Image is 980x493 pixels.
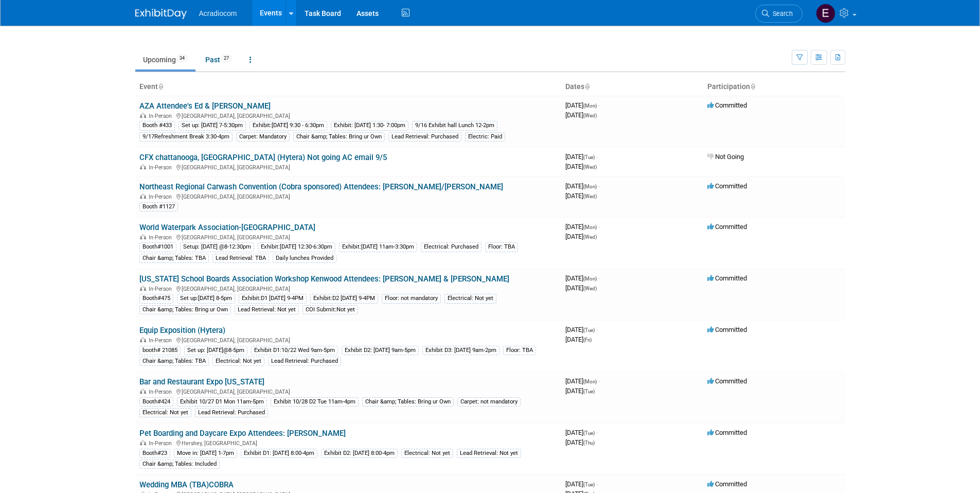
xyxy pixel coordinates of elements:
[583,184,597,189] span: (Mon)
[583,327,595,333] span: (Tue)
[503,346,536,355] div: Floor: TBA
[149,193,175,200] span: In-Person
[707,377,747,385] span: Committed
[139,438,557,447] div: Hershey, [GEOGRAPHIC_DATA]
[565,111,597,119] span: [DATE]
[273,254,336,263] div: Daily lunches Provided
[565,182,600,190] span: [DATE]
[140,440,146,445] img: In-Person Event
[198,50,240,69] a: Past27
[444,294,496,303] div: Electrical: Not yet
[139,294,173,303] div: Booth#475
[139,182,503,191] a: Northeast Regional Carwash Convention (Cobra sponsored) Attendees: [PERSON_NAME]/[PERSON_NAME]
[565,284,597,292] span: [DATE]
[565,153,598,161] span: [DATE]
[149,164,175,171] span: In-Person
[584,82,590,91] a: Sort by Start Date
[212,254,269,263] div: Lead Retrieval: TBA
[139,223,315,232] a: World Waterpark Association-[GEOGRAPHIC_DATA]
[139,387,557,395] div: [GEOGRAPHIC_DATA], [GEOGRAPHIC_DATA]
[583,103,597,109] span: (Mon)
[382,294,441,303] div: Floor: not mandatory
[139,377,264,386] a: Bar and Restaurant Expo [US_STATE]
[707,429,747,436] span: Committed
[583,224,597,230] span: (Mon)
[177,294,235,303] div: Set up:[DATE] 8-5pm
[342,346,419,355] div: Exhibit D2: [DATE] 9am-5pm
[703,78,845,96] th: Participation
[302,305,358,314] div: COI Submit:Not yet
[565,233,597,240] span: [DATE]
[565,336,592,343] span: [DATE]
[149,337,175,344] span: In-Person
[139,254,209,263] div: Chair &amp; Tables: TBA
[565,429,598,436] span: [DATE]
[583,276,597,281] span: (Mon)
[321,449,398,458] div: Exhibit D2: [DATE] 8:00-4pm
[598,274,600,282] span: -
[235,305,299,314] div: Lead Retrieval: Not yet
[139,163,557,171] div: [GEOGRAPHIC_DATA], [GEOGRAPHIC_DATA]
[583,337,592,343] span: (Fri)
[212,357,264,366] div: Electrical: Not yet
[816,4,835,23] img: Edwin Ospina
[139,408,191,417] div: Electrical: Not yet
[140,193,146,199] img: In-Person Event
[561,78,703,96] th: Dates
[707,480,747,488] span: Committed
[195,408,268,417] div: Lead Retrieval: Purchased
[139,274,509,284] a: [US_STATE] School Boards Association Workshop Kenwood Attendees: [PERSON_NAME] & [PERSON_NAME]
[139,305,231,314] div: Chair &amp; Tables: Bring ur Own
[583,286,597,291] span: (Wed)
[149,440,175,447] span: In-Person
[596,326,598,333] span: -
[707,182,747,190] span: Committed
[707,326,747,333] span: Committed
[565,480,598,488] span: [DATE]
[750,82,755,91] a: Sort by Participation Type
[565,438,595,446] span: [DATE]
[583,379,597,384] span: (Mon)
[241,449,317,458] div: Exhibit D1: [DATE] 8:00-4pm
[388,132,461,142] div: Lead Retrieval: Purchased
[596,480,598,488] span: -
[149,389,175,395] span: In-Person
[583,430,595,436] span: (Tue)
[401,449,453,458] div: Electrical: Not yet
[139,357,209,366] div: Chair &amp; Tables: TBA
[583,389,595,394] span: (Tue)
[465,132,505,142] div: Electric: Paid
[565,163,597,170] span: [DATE]
[293,132,385,142] div: Chair &amp; Tables: Bring ur Own
[421,242,482,252] div: Electrical: Purchased
[139,346,181,355] div: booth# 21085
[596,153,598,161] span: -
[140,164,146,169] img: In-Person Event
[258,242,335,252] div: Exhibit:[DATE] 12:30-6:30pm
[422,346,500,355] div: Exhibit D3: [DATE] 9am-2pm
[140,234,146,239] img: In-Person Event
[139,192,557,200] div: [GEOGRAPHIC_DATA], [GEOGRAPHIC_DATA]
[331,121,408,130] div: Exhibit: [DATE] 1:30- 7:00pm
[221,55,232,62] span: 27
[565,387,595,395] span: [DATE]
[135,50,195,69] a: Upcoming34
[565,192,597,200] span: [DATE]
[184,346,247,355] div: Set up: [DATE]@8-5pm
[139,449,170,458] div: Booth#23
[139,111,557,119] div: [GEOGRAPHIC_DATA], [GEOGRAPHIC_DATA]
[412,121,497,130] div: 9/16 Exhibit hall Lunch 12-2pm
[139,233,557,241] div: [GEOGRAPHIC_DATA], [GEOGRAPHIC_DATA]
[707,101,747,109] span: Committed
[769,10,793,17] span: Search
[236,132,290,142] div: Carpet: Mandatory
[271,397,359,407] div: Exhibit 10/28 D2 Tue 11am-4pm
[180,242,254,252] div: Setup: [DATE] @8-12:30pm
[139,132,233,142] div: 9/17Refreshment Break 3:30-4pm
[707,274,747,282] span: Committed
[199,9,237,17] span: Acradiocom
[598,223,600,231] span: -
[583,154,595,160] span: (Tue)
[139,101,271,111] a: AZA Attendee's Ed & [PERSON_NAME]
[139,460,220,469] div: Chair &amp; Tables: Included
